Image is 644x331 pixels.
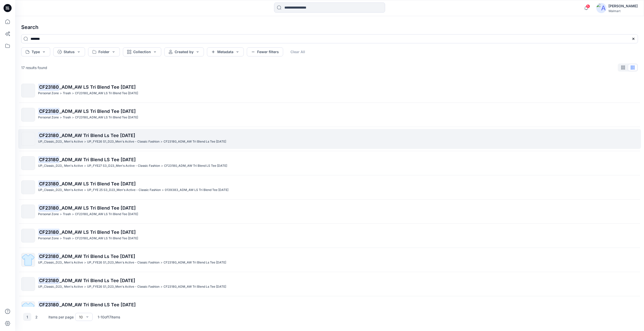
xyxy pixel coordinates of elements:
a: CF23180_ADM_AW Tri Blend Ls Tee [DATE]UP_Classic_D23_ Men's Active>UP_FYE26 S1_D23_Men's Active -... [18,250,641,270]
p: 1 - 10 of 17 items [98,314,120,320]
p: Trash [63,91,71,96]
span: _ADM_AW LS Tri Blend Tee [DATE] [60,229,136,235]
span: _ADM_AW Tri Blend Ls Tee [DATE] [60,254,135,259]
mark: CF23180 [38,277,60,284]
p: CF23180_ADM_AW LS Tri Blend Tee 17SEP23 [75,115,138,120]
p: > [84,187,86,193]
p: > [72,236,74,241]
p: Items per page [48,314,74,320]
p: > [161,163,163,169]
p: > [60,212,62,217]
p: UP_FYE26 S1_D23_Men's Active - Classic Fashion [87,284,159,289]
button: Status [53,47,85,56]
p: CF23180_ADM_AW Tri Blend LS Tee 03OCT25 [164,163,227,169]
p: Personal Zone [38,115,59,120]
span: _ADM_AW LS Tri Blend Tee [DATE] [60,181,136,186]
mark: CF23180 [38,253,60,260]
p: > [60,115,62,120]
p: UP_Classic_D23_ Men's Active [38,260,83,265]
p: 0139383_ADM_AW LS Tri Blend Tee 06SEP23 [165,187,228,193]
p: Personal Zone [38,212,59,217]
p: CF23180_ADM_AW Tri Blend Ls Tee 01MAY24 [164,284,226,289]
a: CF23180_ADM_AW Tri Blend LS Tee [DATE]UP_Classic_D23_ Men's Active>UP_FYE27 S3_D23_Men's Active -... [18,153,641,173]
button: 1 [23,313,31,321]
span: _ADM_AW LS Tri Blend Tee [DATE] [60,205,136,211]
p: UP_FYE26 S1_D23_Men's Active - Classic Fashion [87,260,159,265]
mark: CF23180 [38,204,60,211]
p: > [72,91,74,96]
p: 17 results found [21,65,47,70]
mark: CF23180 [38,156,60,163]
p: > [162,187,164,193]
p: UP_Classic_D23_ Men's Active [38,163,83,169]
button: Type [21,47,50,56]
a: CF23180_ADM_AW LS Tri Blend Tee [DATE]Personal Zone>Trash>CF23180_ADM_AW LS Tri Blend Tee [DATE] [18,226,641,246]
span: _ADM_AW LS Tri Blend Tee [DATE] [60,84,136,90]
p: Trash [63,212,71,217]
span: _ADM_AW LS Tri Blend Tee [DATE] [60,109,136,114]
p: > [84,284,86,289]
div: 10 [79,314,83,320]
span: _ADM_AW Tri Blend LS Tee [DATE] [60,157,136,162]
p: > [160,260,163,265]
button: Fewer filters [247,47,283,56]
mark: CF23180 [38,301,60,308]
mark: CF23180 [38,132,60,139]
p: > [60,91,62,96]
button: 2 [32,313,40,321]
button: Collection [123,47,161,56]
mark: CF23180 [38,108,60,115]
p: UP_Classic_D23_ Men's Active [38,284,83,289]
a: CF23180_ADM_AW LS Tri Blend Tee [DATE]Personal Zone>Trash>CF23180_ADM_AW LS Tri Blend Tee [DATE] [18,202,641,221]
a: CF23180_ADM_AW LS Tri Blend Tee [DATE]Personal Zone>Trash>CF23180_ADM_AW LS Tri Blend Tee [DATE] [18,81,641,101]
button: Created by [164,47,204,56]
p: Personal Zone [38,91,59,96]
div: [PERSON_NAME] [608,3,638,9]
button: Folder [88,47,120,56]
a: CF23180_ADM_AW Tri Blend Ls Tee [DATE]UP_Classic_D23_ Men's Active>UP_FYE26 S1_D23_Men's Active -... [18,274,641,294]
p: CF23180_ADM_AW Tri Blend Ls Tee 01MAY24 [164,139,226,144]
p: UP_FYE26 S1_D23_Men's Active - Classic Fashion [87,139,159,144]
span: _ADM_AW Tri Blend Ls Tee [DATE] [60,133,135,138]
p: > [84,139,86,144]
p: Personal Zone [38,236,59,241]
img: avatar [596,3,606,13]
p: CF23180_ADM_AW LS Tri Blend Tee 17SEP23 [75,91,138,96]
span: _ADM_AW Tri Blend LS Tee [DATE] [60,302,136,307]
p: UP_FYE 25 S3_D23_Men's Active - Classic Fashion [87,187,161,193]
p: > [84,260,86,265]
span: _ADM_AW Tri Blend Ls Tee [DATE] [60,278,135,283]
p: > [72,115,74,120]
p: > [60,236,62,241]
a: CF23180_ADM_AW LS Tri Blend Tee [DATE]Personal Zone>Trash>CF23180_ADM_AW LS Tri Blend Tee [DATE] [18,105,641,125]
p: > [160,284,163,289]
button: Metadata [207,47,244,56]
p: > [160,139,163,144]
p: CF23180_ADM_AW Tri Blend Ls Tee 01MAY24 [164,260,226,265]
span: 5 [586,4,590,8]
p: UP_FYE27 S3_D23_Men's Active - Classic Fashion [87,163,160,169]
p: CF23180_ADM_AW LS Tri Blend Tee 17SEP23 [75,212,138,217]
p: CF23180_ADM_AW LS Tri Blend Tee 17SEP23 [75,236,138,241]
mark: CF23180 [38,228,60,236]
p: > [72,212,74,217]
p: UP_Classic_D23_ Men's Active [38,187,83,193]
div: Walmart [608,9,638,13]
h4: Search [17,20,642,34]
a: CF23180_ADM_AW Tri Blend LS Tee [DATE]UP_Classic_D23_ Men's Active>UP_FYE26 S3_D23_Men's Active -... [18,298,641,318]
p: Trash [63,236,71,241]
mark: CF23180 [38,180,60,187]
a: CF23180_ADM_AW Tri Blend Ls Tee [DATE]UP_Classic_D23_ Men's Active>UP_FYE26 S1_D23_Men's Active -... [18,129,641,149]
p: UP_Classic_D23_ Men's Active [38,139,83,144]
mark: CF23180 [38,83,60,90]
p: > [84,163,86,169]
a: CF23180_ADM_AW LS Tri Blend Tee [DATE]UP_Classic_D23_ Men's Active>UP_FYE 25 S3_D23_Men's Active ... [18,177,641,197]
p: Trash [63,115,71,120]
